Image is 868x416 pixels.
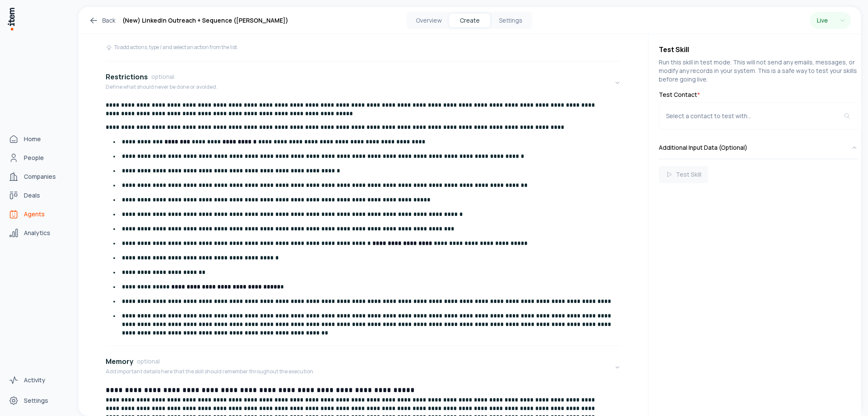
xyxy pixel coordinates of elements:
a: Deals [5,187,70,204]
span: Activity [24,376,45,384]
a: Agents [5,206,70,223]
span: Companies [24,172,56,181]
p: Run this skill in test mode. This will not send any emails, messages, or modify any records in yo... [659,58,858,84]
h4: Restrictions [106,72,148,82]
a: Home [5,131,70,148]
a: Analytics [5,224,70,241]
span: Deals [24,191,40,200]
button: MemoryoptionalAdd important details here that the skill should remember throughout the execution. [106,349,621,385]
a: Settings [5,392,70,409]
a: Back [89,15,115,26]
div: To add actions, type / and select an action from the list. [106,44,238,51]
img: Item Brain Logo [7,7,15,31]
button: RestrictionsoptionalDefine what should never be done or avoided. [106,65,621,101]
p: Add important details here that the skill should remember throughout the execution. [106,368,314,375]
button: Create [449,14,490,27]
h4: Test Skill [659,44,858,55]
span: Agents [24,210,45,218]
a: People [5,149,70,166]
p: Define what should never be done or avoided. [106,84,217,90]
div: Select a contact to test with... [666,112,844,120]
h4: Memory [106,356,133,367]
span: Settings [24,396,48,405]
button: Settings [490,14,531,27]
div: RestrictionsoptionalDefine what should never be done or avoided. [106,101,621,342]
span: Analytics [24,229,50,237]
label: Test Contact [659,90,858,99]
button: Additional Input Data (Optional) [659,137,858,159]
a: Companies [5,168,70,185]
span: Home [24,135,41,143]
h1: (New) LinkedIn Outreach + Sequence ([PERSON_NAME]) [122,15,288,26]
button: Overview [408,14,449,27]
a: Activity [5,372,70,389]
span: People [24,154,44,162]
span: optional [151,73,174,81]
span: optional [137,357,160,366]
